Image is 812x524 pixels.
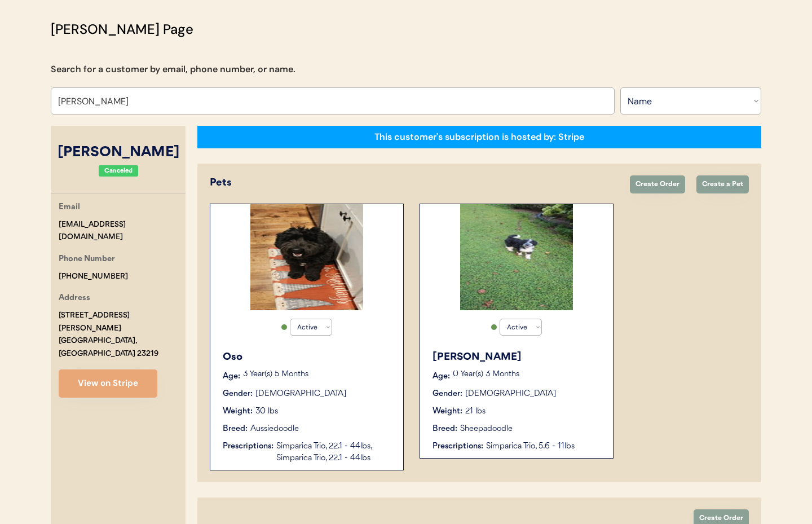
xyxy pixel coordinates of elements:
div: [PERSON_NAME] [433,350,602,365]
div: Oso [223,350,392,365]
div: Breed: [433,423,457,435]
div: Gender: [223,388,253,400]
div: [EMAIL_ADDRESS][DOMAIN_NAME] [59,218,186,244]
div: 30 lbs [255,406,278,417]
button: Create a Pet [696,175,749,193]
div: [PHONE_NUMBER] [59,270,128,283]
input: Search by name [51,87,615,115]
div: 21 lbs [465,406,486,417]
p: 0 Year(s) 3 Months [453,371,602,378]
button: View on Stripe [59,369,157,398]
div: Pets [210,175,619,191]
div: Gender: [433,388,462,400]
img: 1000025476.jpg [460,204,573,310]
div: Age: [223,371,240,382]
div: Email [59,201,80,215]
div: Age: [433,371,450,382]
div: Weight: [223,406,253,417]
div: [PERSON_NAME] Page [51,19,193,39]
div: Search for a customer by email, phone number, or name. [51,63,295,76]
div: Phone Number [59,253,115,267]
div: This customer's subscription is hosted by: Stripe [374,131,584,143]
div: Sheepadoodle [460,423,513,435]
div: Address [59,292,90,306]
div: Prescriptions: [223,441,273,452]
div: [STREET_ADDRESS][PERSON_NAME] [GEOGRAPHIC_DATA], [GEOGRAPHIC_DATA] 23219 [59,309,186,360]
p: 3 Year(s) 5 Months [243,371,392,378]
div: Breed: [223,423,248,435]
div: Simparica Trio, 22.1 - 44lbs, Simparica Trio, 22.1 - 44lbs [276,441,392,464]
div: Aussiedoodle [250,423,299,435]
div: Weight: [433,406,462,417]
div: Simparica Trio, 5.6 - 11lbs [486,441,602,452]
div: [DEMOGRAPHIC_DATA] [465,388,556,400]
img: inbound83392260981224926.jpg [250,204,363,310]
button: Create Order [630,175,685,193]
div: [PERSON_NAME] [51,142,186,164]
div: [DEMOGRAPHIC_DATA] [255,388,346,400]
div: Prescriptions: [433,441,483,452]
